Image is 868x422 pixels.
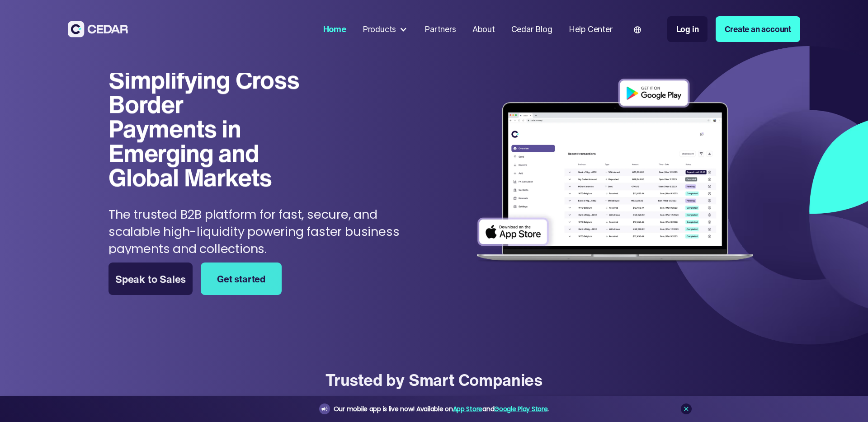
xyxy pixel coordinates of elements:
[359,19,412,39] div: Products
[108,67,302,189] h1: Simplifying Cross Border Payments in Emerging and Global Markets
[569,23,613,35] div: Help Center
[201,263,282,295] a: Get started
[634,26,641,33] img: world icon
[565,19,617,40] a: Help Center
[425,23,456,35] div: Partners
[471,73,759,270] img: Dashboard of transactions
[676,23,699,35] div: Log in
[716,16,800,42] a: Create an account
[323,23,346,35] div: Home
[468,19,499,40] a: About
[420,19,460,40] a: Partners
[511,23,552,35] div: Cedar Blog
[667,16,708,42] a: Log in
[363,23,396,35] div: Products
[507,19,557,40] a: Cedar Blog
[108,206,430,257] p: The trusted B2B platform for fast, secure, and scalable high-liquidity powering faster business p...
[108,263,193,295] a: Speak to Sales
[472,23,495,35] div: About
[319,19,350,40] a: Home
